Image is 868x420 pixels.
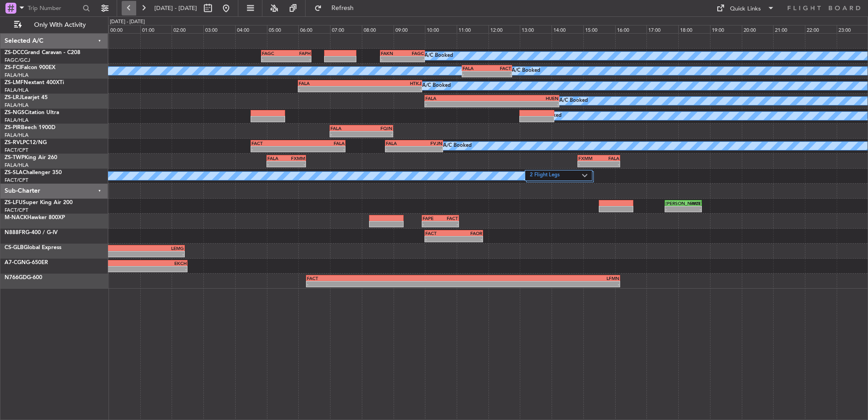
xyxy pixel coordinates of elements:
a: ZS-DCCGrand Caravan - C208 [5,50,80,55]
div: 18:00 [678,25,710,33]
div: FALA [330,125,361,131]
div: FAGC [402,50,424,56]
div: HUEN [492,95,558,101]
div: Quick Links [730,5,761,14]
div: 02:00 [172,25,203,33]
div: - [307,281,463,287]
div: A/C Booked [443,139,472,153]
div: FAPH [286,50,310,56]
a: ZS-FCIFalcon 900EX [5,65,55,70]
div: FALA [299,80,360,86]
div: A/C Booked [559,94,588,108]
span: ZS-LRJ [5,95,22,100]
div: - [262,56,286,62]
a: FACT/CPT [5,147,28,154]
a: ZS-TWPKing Air 260 [5,155,57,160]
a: ZS-LFUSuper King Air 200 [5,200,73,205]
span: N766GD [5,275,27,280]
span: M-NACK [5,215,27,220]
a: ZS-LRJLearjet 45 [5,95,48,100]
a: ZS-NGSCitation Ultra [5,110,59,115]
a: FALA/HLA [5,72,29,79]
div: - [487,71,511,77]
div: - [463,281,619,287]
a: A7-CGNG-650ER [5,260,48,265]
label: 2 Flight Legs [530,172,582,180]
a: FALA/HLA [5,132,29,139]
span: ZS-SLA [5,170,23,175]
div: 17:00 [646,25,678,33]
div: - [402,56,424,62]
span: ZS-LFU [5,200,23,205]
span: N888FR [5,230,25,235]
div: - [463,71,487,77]
div: 14:00 [552,25,583,33]
div: 09:00 [394,25,425,33]
div: - [286,161,305,167]
div: - [299,86,360,92]
div: HTKJ [360,80,421,86]
div: FAGC [262,50,286,56]
a: ZS-SLAChallenger 350 [5,170,62,175]
div: - [578,161,599,167]
span: A7-CGN [5,260,26,265]
div: - [425,101,492,107]
button: Only With Activity [10,18,99,32]
span: ZS-NGS [5,110,25,115]
div: 05:00 [267,25,299,33]
button: Refresh [310,1,365,15]
div: [DATE] - [DATE] [110,18,145,26]
div: - [440,221,458,227]
div: A/C Booked [424,49,453,63]
div: - [361,131,392,137]
div: FALA [425,95,492,101]
div: 20:00 [742,25,774,33]
div: 22:00 [805,25,837,33]
a: FAGC/GCJ [5,57,30,64]
span: ZS-TWP [5,155,25,160]
div: - [423,221,440,227]
div: 04:00 [235,25,267,33]
div: FQIN [361,125,392,131]
a: FALA/HLA [5,117,29,124]
div: - [360,86,421,92]
div: FXMM [286,155,305,161]
div: - [381,56,403,62]
div: FACT [440,215,458,221]
div: A/C Booked [512,64,540,78]
a: M-NACKHawker 800XP [5,215,65,220]
div: FVJN [414,140,442,146]
div: - [414,146,442,152]
div: 07:00 [330,25,362,33]
div: - [454,236,482,242]
div: FALA [267,155,286,161]
a: ZS-LMFNextant 400XTi [5,80,64,85]
div: FXMM [578,155,599,161]
div: - [425,236,454,242]
span: ZS-PIR [5,125,21,130]
div: 13:00 [520,25,552,33]
div: FACT [487,65,511,71]
div: 06:00 [298,25,330,33]
div: FACT [425,230,454,236]
div: A/C Booked [422,79,451,93]
div: 08:00 [362,25,394,33]
div: FALA [463,65,487,71]
span: ZS-RVL [5,140,23,145]
a: FALA/HLA [5,87,29,94]
div: [PERSON_NAME] [666,200,683,206]
span: [DATE] - [DATE] [154,4,197,12]
span: ZS-LMF [5,80,24,85]
div: - [330,131,361,137]
div: FAPE [423,215,440,221]
div: - [252,146,298,152]
a: FALA/HLA [5,162,29,169]
span: ZS-FCI [5,65,21,70]
div: 21:00 [773,25,805,33]
div: FALA [298,140,345,146]
a: ZS-RVLPC12/NG [5,140,47,145]
a: FACT/CPT [5,177,28,184]
div: FALA [386,140,414,146]
div: - [386,146,414,152]
a: ZS-PIRBeech 1900D [5,125,55,130]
